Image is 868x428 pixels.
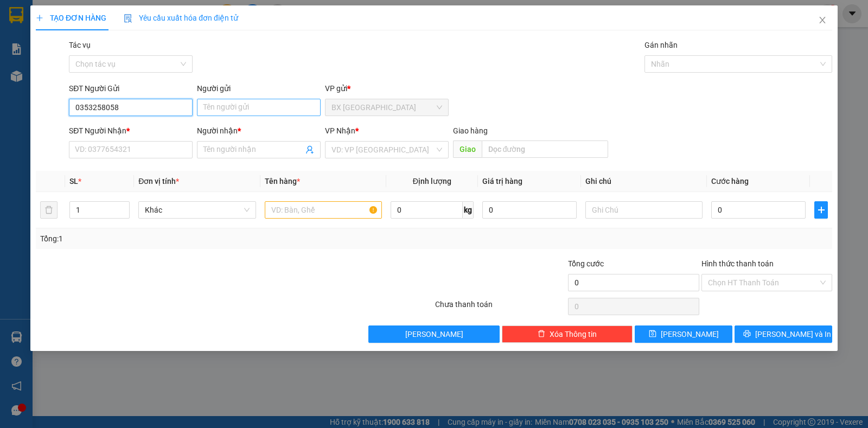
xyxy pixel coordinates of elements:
[9,35,119,48] div: HÀ
[127,9,237,35] div: VP [GEOGRAPHIC_DATA]
[124,14,132,23] img: icon
[755,328,831,340] span: [PERSON_NAME] và In
[644,41,678,49] label: Gán nhãn
[568,259,604,268] span: Tổng cước
[138,177,179,186] span: Đơn vị tính
[701,259,774,268] label: Hình thức thanh toán
[197,82,321,94] div: Người gửi
[69,82,193,94] div: SĐT Người Gửi
[36,14,43,22] span: plus
[9,10,26,22] span: Gửi:
[8,71,25,82] span: CR :
[482,177,522,186] span: Giá trị hàng
[405,328,463,340] span: [PERSON_NAME]
[815,206,827,214] span: plus
[735,325,832,343] button: printer[PERSON_NAME] và In
[453,126,488,135] span: Giao hàng
[649,330,656,338] span: save
[265,177,300,186] span: Tên hàng
[40,201,58,219] button: delete
[127,35,237,48] div: HÀ
[331,99,442,116] span: BX Tân Châu
[124,14,238,22] span: Yêu cầu xuất hóa đơn điện tử
[197,125,321,137] div: Người nhận
[127,48,237,63] div: 0362004794
[453,140,482,158] span: Giao
[40,233,336,245] div: Tổng: 1
[482,201,577,219] input: 0
[743,330,751,338] span: printer
[818,16,827,24] span: close
[413,177,451,186] span: Định lượng
[9,9,119,35] div: BX [GEOGRAPHIC_DATA]
[265,201,382,219] input: VD: Bàn, Ghế
[814,201,828,219] button: plus
[325,126,355,135] span: VP Nhận
[305,145,314,154] span: user-add
[145,202,249,218] span: Khác
[585,201,703,219] input: Ghi Chú
[711,177,749,186] span: Cước hàng
[482,140,609,158] input: Dọc đường
[635,325,732,343] button: save[PERSON_NAME]
[368,325,499,343] button: [PERSON_NAME]
[538,330,545,338] span: delete
[69,125,193,137] div: SĐT Người Nhận
[69,177,78,186] span: SL
[502,325,633,343] button: deleteXóa Thông tin
[325,82,449,94] div: VP gửi
[9,48,119,63] div: 0362004794
[661,328,719,340] span: [PERSON_NAME]
[8,70,121,83] div: 40.000
[69,41,91,49] label: Tác vụ
[36,14,106,22] span: TẠO ĐƠN HÀNG
[463,201,474,219] span: kg
[127,10,153,22] span: Nhận:
[550,328,597,340] span: Xóa Thông tin
[434,298,567,317] div: Chưa thanh toán
[581,171,707,192] th: Ghi chú
[807,5,838,36] button: Close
